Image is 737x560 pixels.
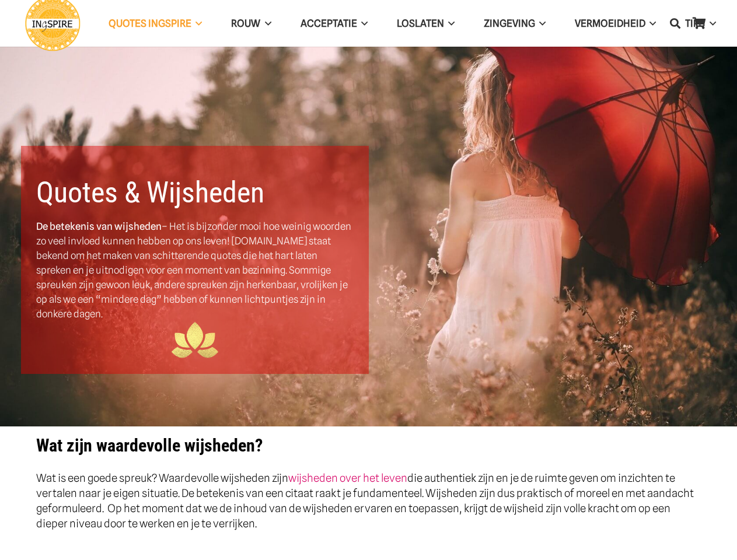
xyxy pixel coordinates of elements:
[663,9,687,38] a: Zoeken
[560,9,670,38] a: VERMOEIDHEIDVERMOEIDHEID Menu
[109,17,191,29] span: QUOTES INGSPIRE
[286,9,382,38] a: AcceptatieAcceptatie Menu
[685,17,705,29] span: TIPS
[94,9,216,38] a: QUOTES INGSPIREQUOTES INGSPIRE Menu
[231,17,260,29] span: ROUW
[172,321,218,359] img: ingspire
[444,9,455,38] span: Loslaten Menu
[535,9,546,38] span: Zingeving Menu
[36,471,694,530] span: Wat is een goede spreuk? Waardevolle wijsheden zijn die authentiek zijn en je de ruimte geven om ...
[670,9,730,38] a: TIPSTIPS Menu
[36,220,162,232] strong: De betekenis van wijsheden
[357,9,368,38] span: Acceptatie Menu
[484,17,535,29] span: Zingeving
[36,220,351,320] span: – Het is bijzonder mooi hoe weinig woorden zo veel invloed kunnen hebben op ons leven! [DOMAIN_NA...
[191,9,202,38] span: QUOTES INGSPIRE Menu
[36,176,264,209] b: Quotes & Wijsheden
[645,9,656,38] span: VERMOEIDHEID Menu
[260,9,271,38] span: ROUW Menu
[469,9,560,38] a: ZingevingZingeving Menu
[36,435,263,456] strong: Wat zijn waardevolle wijsheden?
[705,9,715,38] span: TIPS Menu
[397,17,444,29] span: Loslaten
[216,9,285,38] a: ROUWROUW Menu
[575,17,645,29] span: VERMOEIDHEID
[382,9,469,38] a: LoslatenLoslaten Menu
[301,17,357,29] span: Acceptatie
[288,471,407,484] a: wijsheden over het leven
